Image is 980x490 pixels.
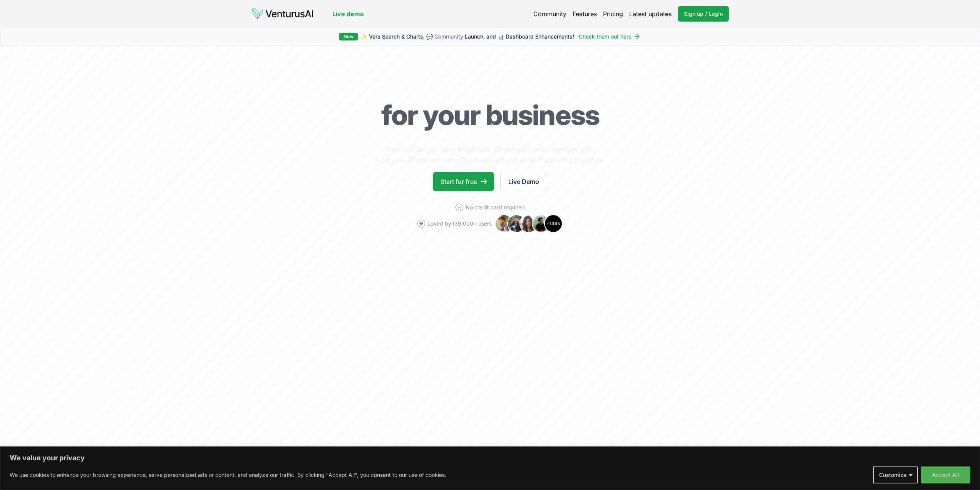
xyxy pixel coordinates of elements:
[251,8,314,20] img: logo
[573,9,597,19] a: Features
[332,9,364,19] a: Live demo
[339,33,358,40] div: New
[10,453,970,463] p: We value your privacy
[433,172,494,191] a: Start for free
[495,214,513,233] img: Avatar 1
[10,470,446,480] p: We use cookies to enhance your browsing experience, serve personalized ads or content, and analyz...
[533,9,566,19] a: Community
[532,214,550,233] img: Avatar 4
[519,214,538,233] img: Avatar 3
[921,466,970,483] button: Accept All
[434,33,463,40] a: Community
[579,33,641,40] a: Check them out here
[684,10,723,18] span: Sign up / Login
[361,33,574,40] span: ✨ Vera Search & Charts, 💬 Launch, and 📊 Dashboard Enhancements!
[629,9,672,19] a: Latest updates
[873,466,918,483] button: Customize
[603,9,623,19] a: Pricing
[678,6,729,22] a: Sign up / Login
[500,172,547,191] a: Live Demo
[507,214,526,233] img: Avatar 2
